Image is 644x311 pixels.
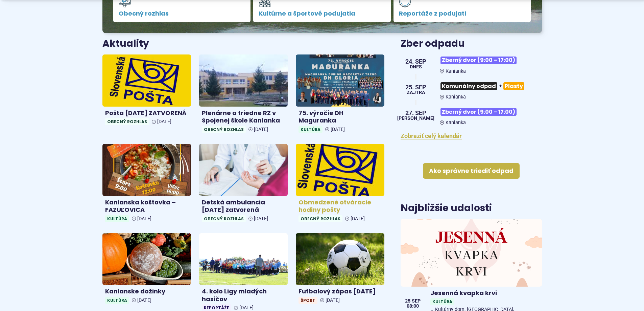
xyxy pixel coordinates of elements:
[440,82,497,90] span: Komunálny odpad
[503,82,524,90] span: Plasty
[405,59,426,65] span: 24. sep
[296,144,384,225] a: Obmedzené otváracie hodiny pošty Obecný rozhlas [DATE]
[405,65,426,69] span: Dnes
[401,80,542,100] a: Komunálny odpad+Plasty Kanianka 25. sep Zajtra
[157,119,171,125] span: [DATE]
[399,10,526,17] span: Reportáže z podujatí
[440,57,517,64] span: Zberný dvor (9:00 – 17:00)
[137,216,151,222] span: [DATE]
[105,288,188,295] h4: Kanianske dožinky
[202,199,285,214] h4: Detská ambulancia [DATE] zatvorená
[102,144,191,225] a: Kanianska koštovka – FAZUĽOVICA Kultúra [DATE]
[102,54,191,128] a: Pošta [DATE] ZATVORENÁ Obecný rozhlas [DATE]
[299,199,382,214] h4: Obmedzené otváracie hodiny pošty
[446,94,466,100] span: Kanianka
[299,126,323,133] span: Kultúra
[296,54,384,136] a: 75. výročie DH Maguranka Kultúra [DATE]
[401,203,492,214] h3: Najbližšie udalosti
[397,116,434,121] span: [PERSON_NAME]
[326,297,340,303] span: [DATE]
[102,39,149,49] h3: Aktuality
[446,68,466,74] span: Kanianka
[299,288,382,295] h4: Futbalový zápas [DATE]
[397,110,434,116] span: 27. sep
[119,10,245,17] span: Obecný rozhlas
[199,54,288,136] a: Plenárne a triedne RZ v Spojenej škole Kanianka Obecný rozhlas [DATE]
[202,288,285,303] h4: 4. kolo Ligy mladých hasičov
[137,297,151,303] span: [DATE]
[430,289,539,297] h4: Jesenná kvapka krvi
[405,90,426,95] span: Zajtra
[296,233,384,307] a: Futbalový zápas [DATE] Šport [DATE]
[351,216,365,222] span: [DATE]
[202,215,246,222] span: Obecný rozhlas
[299,109,382,125] h4: 75. výročie DH Maguranka
[331,127,345,132] span: [DATE]
[423,163,520,179] a: Ako správne triediť odpad
[405,304,421,309] span: 08:00
[405,299,410,304] span: 25
[405,84,426,90] span: 25. sep
[105,118,149,125] span: Obecný rozhlas
[199,144,288,225] a: Detská ambulancia [DATE] zatvorená Obecný rozhlas [DATE]
[202,109,285,125] h4: Plenárne a triedne RZ v Spojenej škole Kanianka
[440,80,542,93] h3: +
[254,216,268,222] span: [DATE]
[401,132,462,139] a: Zobraziť celý kalendár
[102,233,191,307] a: Kanianske dožinky Kultúra [DATE]
[299,215,342,222] span: Obecný rozhlas
[401,105,542,126] a: Zberný dvor (9:00 – 17:00) Kanianka 27. sep [PERSON_NAME]
[239,305,254,311] span: [DATE]
[401,39,542,49] h3: Zber odpadu
[299,297,317,304] span: Šport
[401,54,542,74] a: Zberný dvor (9:00 – 17:00) Kanianka 24. sep Dnes
[105,199,188,214] h4: Kanianska koštovka – FAZUĽOVICA
[105,297,129,304] span: Kultúra
[412,299,421,304] span: sep
[430,298,454,305] span: Kultúra
[440,108,517,116] span: Zberný dvor (9:00 – 17:00)
[105,109,188,117] h4: Pošta [DATE] ZATVORENÁ
[259,10,385,17] span: Kultúrne a športové podujatia
[202,126,246,133] span: Obecný rozhlas
[446,120,466,126] span: Kanianka
[254,127,268,132] span: [DATE]
[105,215,129,222] span: Kultúra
